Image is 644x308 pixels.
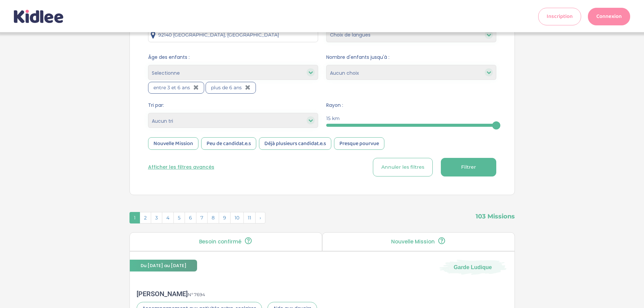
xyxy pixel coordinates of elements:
[196,212,208,223] span: 7
[326,54,496,61] span: Nombre d'enfants jusqu'à :
[185,212,196,223] span: 6
[381,164,424,171] span: Annuler les filtres
[201,137,256,150] div: Peu de candidat.e.s
[140,212,151,223] span: 2
[538,8,581,25] a: Inscription
[207,212,219,223] span: 8
[391,239,435,244] p: Nouvelle Mission
[153,85,190,91] span: entre 3 et 6 ans
[334,137,384,150] div: Presque pourvue
[129,212,140,223] span: 1
[148,137,198,150] div: Nouvelle Mission
[461,164,476,171] span: Filtrer
[454,263,492,271] span: Garde Ludique
[476,205,515,221] span: 103 Missions
[148,27,318,42] input: Ville ou code postale
[243,212,256,223] span: 11
[211,85,242,91] span: plus de 6 ans
[230,212,244,223] span: 10
[188,292,205,297] span: N° 7694
[130,260,197,271] span: Du [DATE] au [DATE]
[373,158,433,176] button: Annuler les filtres
[162,212,174,223] span: 4
[199,239,241,244] p: Besoin confirmé
[148,102,318,109] span: Tri par:
[255,212,265,223] span: Suivant »
[441,158,496,176] button: Filtrer
[148,54,318,61] span: Âge des enfants :
[259,137,331,150] div: Déjà plusieurs candidat.e.s
[326,102,496,109] span: Rayon :
[326,115,340,122] span: 15 km
[148,164,214,171] button: Afficher les filtres avancés
[588,8,630,25] a: Connexion
[151,212,162,223] span: 3
[173,212,185,223] span: 5
[137,290,317,298] div: [PERSON_NAME]
[219,212,231,223] span: 9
